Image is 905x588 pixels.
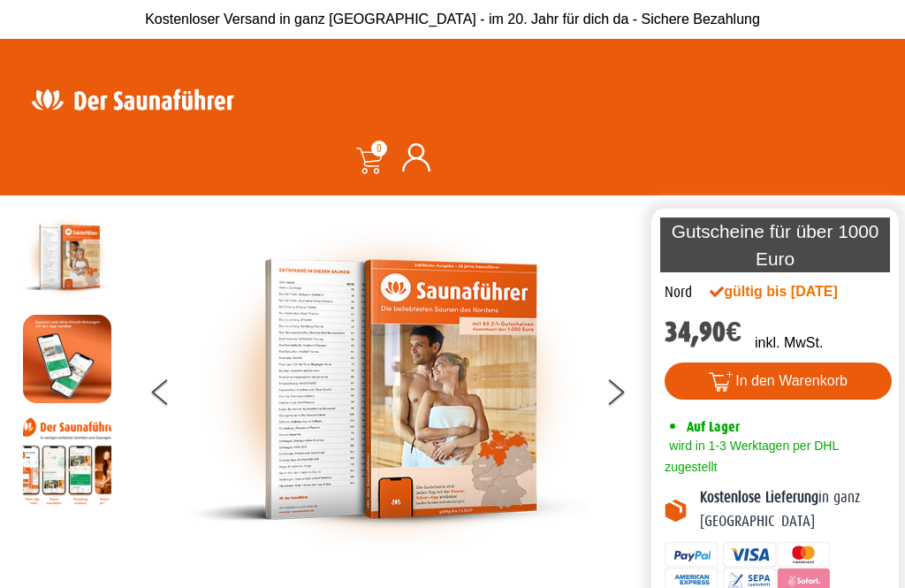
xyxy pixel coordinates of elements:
[665,316,741,348] bdi: 34,90
[660,218,890,272] p: Gutscheine für über 1000 Euro
[665,281,692,304] div: Nord
[371,141,387,157] span: 0
[23,315,111,403] img: MOCKUP-iPhone_regional
[191,213,589,566] img: der-saunafuehrer-2025-nord
[687,418,740,435] span: Auf Lager
[665,363,892,400] button: In den Warenkorb
[700,486,886,533] p: in ganz [GEOGRAPHIC_DATA]
[665,439,838,474] span: wird in 1-3 Werktagen per DHL zugestellt
[145,11,760,27] span: Kostenloser Versand in ganz [GEOGRAPHIC_DATA] - im 20. Jahr für dich da - Sichere Bezahlung
[710,281,847,302] div: gültig bis [DATE]
[23,416,111,505] img: Anleitung7tn
[23,213,111,302] img: der-saunafuehrer-2025-nord
[726,316,741,348] span: €
[755,332,823,354] p: inkl. MwSt.
[700,489,818,506] b: Kostenlose Lieferung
